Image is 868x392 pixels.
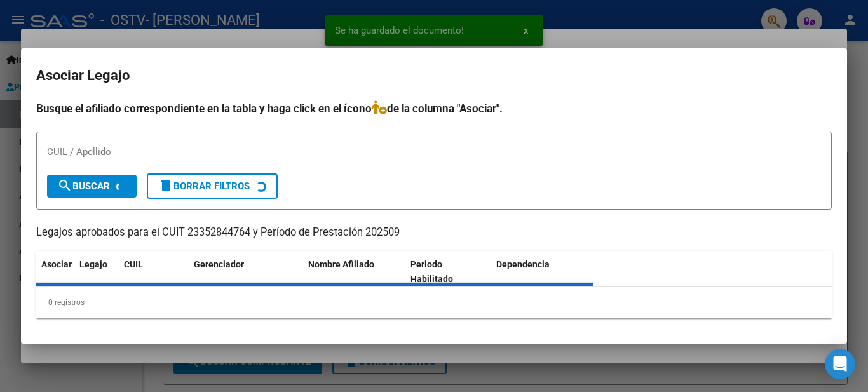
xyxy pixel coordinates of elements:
h4: Busque el afiliado correspondiente en la tabla y haga click en el ícono de la columna "Asociar". [36,100,832,117]
span: Asociar [41,259,72,269]
div: Open Intercom Messenger [825,349,855,379]
datatable-header-cell: Periodo Habilitado [405,251,491,293]
span: Borrar Filtros [158,180,250,192]
h2: Asociar Legajo [36,64,832,88]
span: Nombre Afiliado [308,259,374,269]
span: Legajo [79,259,107,269]
mat-icon: search [57,178,72,193]
span: Periodo Habilitado [410,259,453,284]
button: Buscar [47,175,137,198]
button: Borrar Filtros [147,173,278,199]
mat-icon: delete [158,178,173,193]
datatable-header-cell: Gerenciador [189,251,303,293]
datatable-header-cell: Asociar [36,251,74,293]
datatable-header-cell: Legajo [74,251,119,293]
div: 0 registros [36,287,832,318]
span: CUIL [124,259,143,269]
p: Legajos aprobados para el CUIT 23352844764 y Período de Prestación 202509 [36,225,832,241]
datatable-header-cell: CUIL [119,251,189,293]
datatable-header-cell: Dependencia [491,251,593,293]
span: Dependencia [496,259,550,269]
span: Buscar [57,180,110,192]
datatable-header-cell: Nombre Afiliado [303,251,405,293]
span: Gerenciador [194,259,244,269]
